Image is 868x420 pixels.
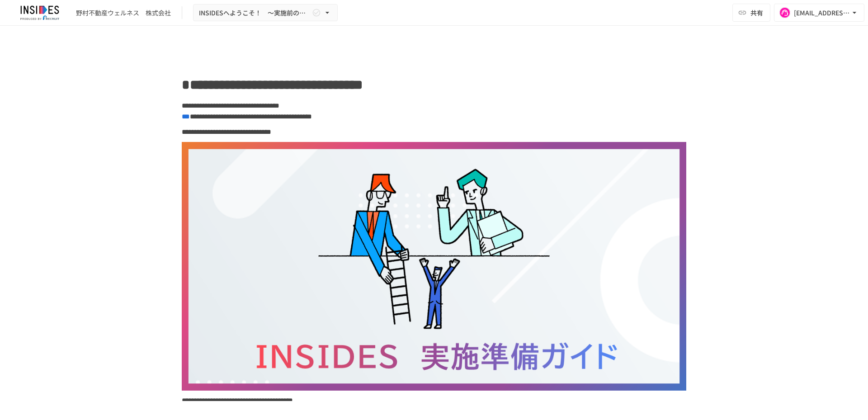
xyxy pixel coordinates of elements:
span: 共有 [750,8,763,18]
div: [EMAIL_ADDRESS][DOMAIN_NAME] [794,7,850,19]
button: [EMAIL_ADDRESS][DOMAIN_NAME] [774,4,864,22]
img: JmGSPSkPjKwBq77AtHmwC7bJguQHJlCRQfAXtnx4WuV [11,5,69,20]
div: 野村不動産ウェルネス 株式会社 [76,8,171,18]
span: INSIDESへようこそ！ ～実施前のご案内～ [199,7,310,19]
img: XyPcnY99puYFTMiDNcZHuCUgQqrBKFZMvNCo2TuMPQs [182,142,686,391]
button: INSIDESへようこそ！ ～実施前のご案内～ [193,4,338,22]
button: 共有 [732,4,770,22]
